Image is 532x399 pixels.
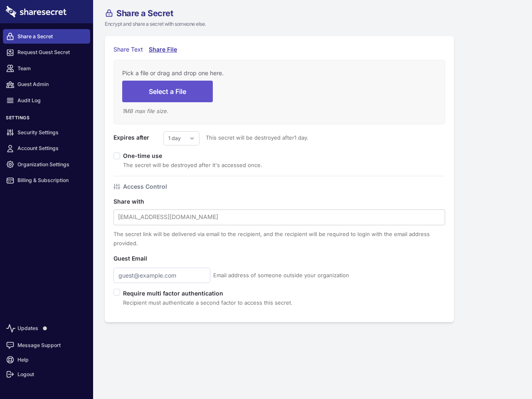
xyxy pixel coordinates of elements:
a: Security Settings [3,125,90,140]
label: Share with [113,197,163,206]
div: Pick a file or drag and drop one here. [122,69,436,78]
em: 1 MB max file size. [122,108,168,114]
a: Share a Secret [3,29,90,44]
iframe: Drift Widget Chat Controller [490,357,522,389]
a: Updates [3,319,90,338]
a: Audit Log [3,93,90,108]
a: Help [3,352,90,367]
a: Organization Settings [3,157,90,172]
a: Logout [3,367,90,382]
button: Select a File [122,81,213,102]
span: Email address of someone outside your organization [213,271,349,280]
a: Billing & Subscription [3,173,90,188]
span: The secret link will be delivered via email to the recipient, and the recipient will be required ... [113,231,430,246]
input: guest@example.com [113,268,210,283]
span: Recipient must authenticate a second factor to access this secret. [123,299,293,306]
label: Require multi factor authentication [123,289,293,298]
div: The secret will be destroyed after it's accessed once. [123,160,262,170]
span: This secret will be destroyed after 1 day . [199,133,308,142]
label: One-time use [123,152,168,159]
a: Account Settings [3,141,90,156]
label: Expires after [113,133,163,142]
a: Team [3,61,90,76]
a: Guest Admin [3,77,90,92]
div: Share File [149,45,178,54]
h3: Settings [3,115,90,124]
a: Request Guest Secret [3,45,90,60]
h4: Access Control [123,182,167,191]
label: Guest Email [113,254,163,263]
a: Message Support [3,338,90,352]
div: Share Text [113,45,143,54]
span: Share a Secret [116,9,173,17]
p: Encrypt and share a secret with someone else. [105,20,500,28]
